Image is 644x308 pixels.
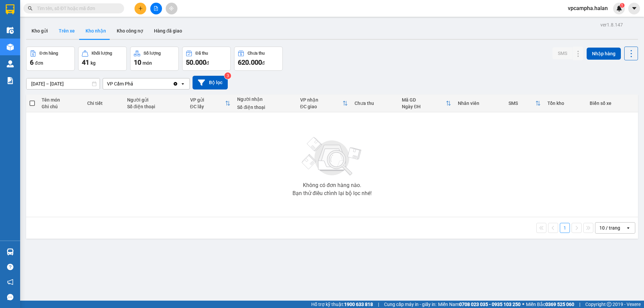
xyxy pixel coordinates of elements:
[82,58,89,66] span: 41
[459,302,521,307] strong: 0708 023 035 - 0935 103 250
[522,303,524,306] span: ⚪️
[344,302,373,307] strong: 1900 633 818
[505,95,544,112] th: Toggle SortBy
[237,97,293,102] div: Người nhận
[91,60,96,66] span: kg
[299,133,366,180] img: svg+xml;base64,PHN2ZyBjbGFzcz0ibGlzdC1wbHVnX19zdmciIHhtbG5zPSJodHRwOi8vd3d3LnczLm9yZy8yMDAwL3N2Zy...
[234,47,283,71] button: Chưa thu620.000đ
[620,3,625,8] sup: 1
[134,80,135,87] input: Selected VP Cẩm Phả.
[149,23,187,39] button: Hàng đã giao
[186,58,206,66] span: 50.000
[173,81,178,86] svg: Clear value
[237,105,293,110] div: Số điện thoại
[607,302,611,307] span: copyright
[238,58,262,66] span: 620.000
[526,301,574,308] span: Miền Bắc
[7,77,14,84] img: solution-icon
[92,51,112,56] div: Khối lượng
[7,248,14,255] img: warehouse-icon
[42,97,80,103] div: Tên món
[166,3,177,14] button: aim
[579,301,580,308] span: |
[143,60,152,66] span: món
[187,95,234,112] th: Toggle SortBy
[600,21,623,28] div: ver 1.8.147
[458,101,502,106] div: Nhân viên
[7,264,13,270] span: question-circle
[300,97,343,103] div: VP nhận
[196,51,208,56] div: Đã thu
[224,72,231,79] sup: 3
[628,3,640,14] button: caret-down
[398,95,454,112] th: Toggle SortBy
[355,101,395,106] div: Chưa thu
[190,97,225,103] div: VP gửi
[30,58,34,66] span: 6
[621,3,623,8] span: 1
[297,95,352,112] th: Toggle SortBy
[28,6,33,11] span: search
[587,48,621,60] button: Nhập hàng
[7,294,13,300] span: message
[190,104,225,109] div: ĐC lấy
[6,4,14,14] img: logo-vxr
[182,47,231,71] button: Đã thu50.000đ
[508,101,535,106] div: SMS
[169,6,174,11] span: aim
[135,3,146,14] button: plus
[303,183,361,188] div: Không có đơn hàng nào.
[138,6,143,11] span: plus
[402,97,445,103] div: Mã GD
[154,6,158,11] span: file-add
[300,104,343,109] div: ĐC giao
[262,60,265,66] span: đ
[562,4,613,12] span: vpcampha.halan
[180,81,185,86] svg: open
[560,223,570,233] button: 1
[378,301,379,308] span: |
[292,191,372,196] div: Bạn thử điều chỉnh lại bộ lọc nhé!
[87,101,120,106] div: Chi tiết
[26,23,53,39] button: Kho gửi
[7,27,14,34] img: warehouse-icon
[144,51,161,56] div: Số lượng
[206,60,209,66] span: đ
[438,301,521,308] span: Miền Nam
[547,101,583,106] div: Tồn kho
[134,58,141,66] span: 10
[590,101,635,106] div: Biển số xe
[26,78,100,89] input: Select a date range.
[616,5,622,11] img: icon-new-feature
[631,5,637,11] span: caret-down
[80,23,111,39] button: Kho nhận
[37,5,116,12] input: Tìm tên, số ĐT hoặc mã đơn
[626,225,631,231] svg: open
[545,302,574,307] strong: 0369 525 060
[7,60,14,67] img: warehouse-icon
[193,76,228,89] button: Bộ lọc
[248,51,265,56] div: Chưa thu
[552,47,573,59] button: SMS
[127,104,183,109] div: Số điện thoại
[599,225,620,231] div: 10 / trang
[7,44,14,51] img: warehouse-icon
[402,104,445,109] div: Ngày ĐH
[42,104,80,109] div: Ghi chú
[127,97,183,103] div: Người gửi
[111,23,149,39] button: Kho công nợ
[311,301,373,308] span: Hỗ trợ kỹ thuật:
[107,80,133,87] div: VP Cẩm Phả
[130,47,179,71] button: Số lượng10món
[384,301,436,308] span: Cung cấp máy in - giấy in:
[150,3,162,14] button: file-add
[40,51,58,56] div: Đơn hàng
[35,60,43,66] span: đơn
[53,23,80,39] button: Trên xe
[26,47,75,71] button: Đơn hàng6đơn
[78,47,127,71] button: Khối lượng41kg
[7,279,13,285] span: notification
